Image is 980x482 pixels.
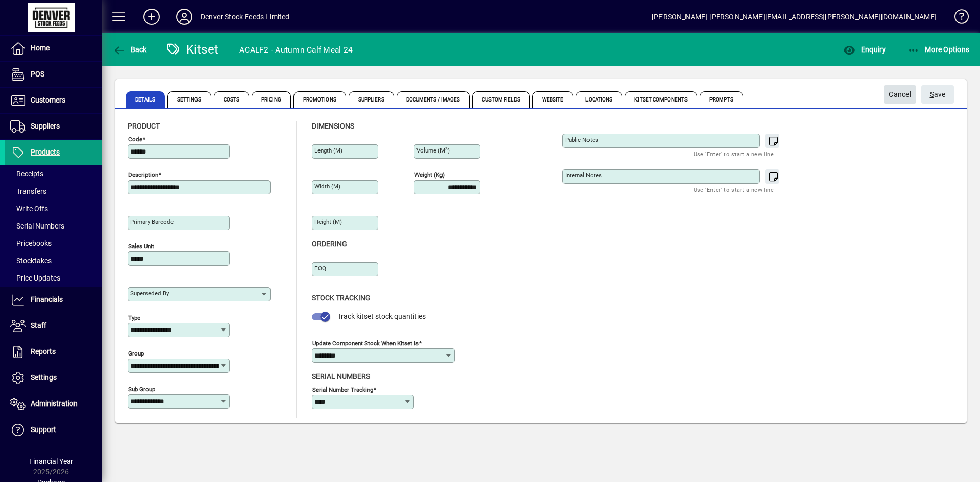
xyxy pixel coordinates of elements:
mat-label: Weight (Kg) [414,171,445,179]
span: Documents / Images [397,91,470,108]
span: Pricebooks [10,239,52,247]
span: Support [31,425,56,434]
a: Staff [5,313,102,339]
app-page-header-button: Back [102,40,158,59]
span: More Options [908,45,970,54]
div: Denver Stock Feeds Limited [201,9,290,25]
span: Website [532,91,574,108]
span: Settings [167,91,211,108]
span: Transfers [10,187,46,195]
span: Suppliers [349,91,394,108]
div: Kitset [166,41,219,58]
span: Pricing [252,91,291,108]
a: Pricebooks [5,235,102,252]
mat-label: Length (m) [314,147,342,154]
span: Enquiry [843,45,886,54]
button: Save [921,85,954,104]
mat-label: Width (m) [314,183,340,190]
mat-hint: Use 'Enter' to start a new line [694,148,774,160]
a: Reports [5,339,102,365]
mat-label: Height (m) [314,218,342,225]
span: Staff [31,321,46,329]
a: Home [5,36,102,61]
span: Back [113,45,147,54]
button: Add [135,8,168,26]
a: Stocktakes [5,252,102,269]
span: Prompts [700,91,743,108]
span: Product [128,122,160,130]
mat-label: Update component stock when kitset is [312,339,419,346]
span: Administration [31,399,78,408]
a: Receipts [5,165,102,183]
mat-label: Type [128,314,140,321]
span: Details [126,91,165,108]
span: Costs [214,91,250,108]
mat-hint: Use 'Enter' to start a new line [694,184,774,195]
span: Price Updates [10,274,60,282]
a: Support [5,417,102,443]
span: Write Offs [10,205,48,213]
span: Reports [31,347,56,356]
span: Serial Numbers [312,372,370,380]
span: Locations [576,91,622,108]
span: Home [31,44,50,52]
span: Dimensions [312,122,354,130]
span: Kitset Components [625,91,697,108]
span: Suppliers [31,122,60,130]
span: Stock Tracking [312,294,371,302]
mat-label: Serial Number tracking [312,386,373,393]
span: Serial Numbers [10,222,64,230]
a: Transfers [5,183,102,200]
a: Price Updates [5,269,102,287]
mat-label: Group [128,350,144,357]
a: Suppliers [5,114,102,139]
div: [PERSON_NAME] [PERSON_NAME][EMAIL_ADDRESS][PERSON_NAME][DOMAIN_NAME] [652,9,937,25]
a: Financials [5,287,102,313]
span: Ordering [312,240,347,248]
span: Financials [31,295,63,303]
mat-label: Internal Notes [565,172,602,179]
span: ave [930,86,946,103]
mat-label: Superseded by [130,290,169,297]
mat-label: Primary barcode [130,218,174,225]
span: Promotions [293,91,346,108]
mat-label: Sub group [128,386,155,393]
button: Cancel [884,85,916,104]
button: Back [110,40,150,59]
span: Financial Year [29,457,73,465]
a: Knowledge Base [947,2,967,35]
a: Customers [5,88,102,113]
span: Receipts [10,170,43,178]
span: Settings [31,373,57,382]
a: POS [5,62,102,87]
mat-label: Public Notes [565,136,598,143]
div: ACALF2 - Autumn Calf Meal 24 [239,42,353,58]
a: Serial Numbers [5,217,102,235]
span: Track kitset stock quantities [337,312,426,320]
span: Custom Fields [472,91,529,108]
span: S [930,90,934,98]
mat-label: Description [128,171,158,179]
mat-label: Code [128,136,142,143]
mat-label: EOQ [314,265,326,272]
button: Enquiry [841,40,888,59]
span: Cancel [889,86,911,103]
span: Customers [31,96,65,104]
a: Administration [5,391,102,417]
mat-label: Volume (m ) [416,147,450,154]
a: Write Offs [5,200,102,217]
button: Profile [168,8,201,26]
span: POS [31,70,44,78]
a: Settings [5,365,102,391]
mat-label: Sales unit [128,243,154,250]
sup: 3 [445,146,448,151]
span: Products [31,148,60,156]
button: More Options [905,40,972,59]
span: Stocktakes [10,257,52,265]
